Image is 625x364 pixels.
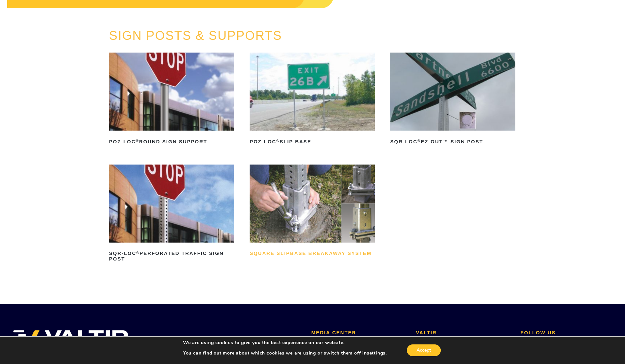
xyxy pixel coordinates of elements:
[109,248,234,264] h2: SQR-LOC Perforated Traffic Sign Post
[109,29,282,42] a: SIGN POSTS & SUPPORTS
[390,53,515,147] a: SQR-LOC®EZ-Out™ Sign Post
[250,165,375,259] a: Square Slipbase Breakaway System
[416,330,511,336] h2: VALTIR
[250,136,375,147] h2: POZ-LOC Slip Base
[250,248,375,259] h2: Square Slipbase Breakaway System
[10,330,128,346] img: VALTIR
[183,350,387,356] p: You can find out more about which cookies we are using or switch them off in .
[136,251,140,255] sup: ®
[183,340,387,346] p: We are using cookies to give you the best experience on our website.
[109,53,234,147] a: POZ-LOC®Round Sign Support
[407,344,441,356] button: Accept
[276,139,280,143] sup: ®
[520,330,615,336] h2: FOLLOW US
[109,136,234,147] h2: POZ-LOC Round Sign Support
[250,53,375,147] a: POZ-LOC®Slip Base
[367,350,386,356] button: settings
[136,139,139,143] sup: ®
[311,330,406,336] h2: MEDIA CENTER
[109,165,234,264] a: SQR-LOC®Perforated Traffic Sign Post
[390,136,515,147] h2: SQR-LOC EZ-Out™ Sign Post
[418,139,421,143] sup: ®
